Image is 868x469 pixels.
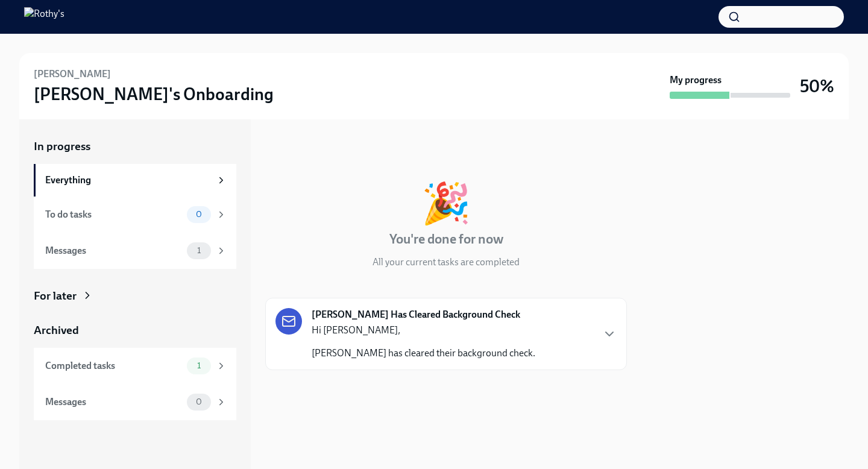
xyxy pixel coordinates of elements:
[34,139,236,154] a: In progress
[389,230,503,248] h4: You're done for now
[189,397,209,406] span: 0
[34,233,236,269] a: Messages1
[800,75,834,97] h3: 50%
[34,384,236,420] a: Messages0
[34,323,236,338] a: Archived
[45,174,211,187] div: Everything
[34,164,236,197] a: Everything
[45,359,182,373] div: Completed tasks
[421,183,471,223] div: 🎉
[34,348,236,384] a: Completed tasks1
[34,68,111,81] h6: [PERSON_NAME]
[373,256,520,269] p: All your current tasks are completed
[190,246,208,255] span: 1
[190,361,208,370] span: 1
[45,244,182,257] div: Messages
[34,83,274,105] h3: [PERSON_NAME]'s Onboarding
[24,7,64,27] img: Rothy's
[312,324,535,337] p: Hi [PERSON_NAME],
[189,210,209,219] span: 0
[34,288,236,304] a: For later
[34,288,77,304] div: For later
[34,197,236,233] a: To do tasks0
[312,308,520,321] strong: [PERSON_NAME] Has Cleared Background Check
[670,74,722,87] strong: My progress
[312,347,535,360] p: [PERSON_NAME] has cleared their background check.
[265,139,322,154] div: In progress
[45,208,182,221] div: To do tasks
[45,395,182,409] div: Messages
